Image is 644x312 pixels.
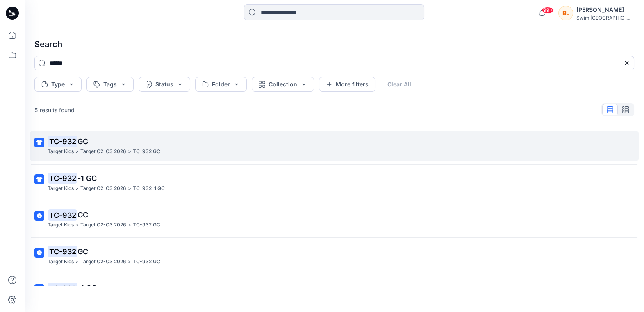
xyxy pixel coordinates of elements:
button: Type [34,77,82,92]
a: TC-932GCTarget Kids>Target C2-C3 2026>TC-932 GC [30,204,639,234]
p: > [128,221,131,229]
p: TC-932 GC [133,147,160,156]
a: TC-932-1 GCTarget Kids>Target C2-C3 2026>TC-932-1 GC [30,278,639,307]
p: > [75,147,79,156]
mark: TC-932 [48,246,77,257]
p: TC-932 GC [133,258,160,266]
p: Target C2-C3 2026 [80,184,126,193]
button: Status [139,77,190,92]
p: > [128,147,131,156]
button: More filters [319,77,375,92]
span: GC [77,247,88,256]
mark: TC-932 [48,136,77,147]
mark: TC-932 [48,209,77,221]
span: -1 GC [77,174,97,183]
button: Folder [195,77,247,92]
a: TC-932-1 GCTarget Kids>Target C2-C3 2026>TC-932-1 GC [30,168,639,198]
p: TC-932 GC [133,221,160,229]
p: Target C2-C3 2026 [80,221,126,229]
div: BL [558,6,573,20]
p: Target Kids [48,221,74,229]
h4: Search [28,33,641,56]
button: Tags [86,77,134,92]
span: -1 GC [77,284,97,292]
span: 99+ [542,7,554,14]
p: > [75,258,79,266]
p: 5 results found [34,106,75,114]
p: Target Kids [48,258,74,266]
mark: TC-932 [48,283,77,294]
a: TC-932GCTarget Kids>Target C2-C3 2026>TC-932 GC [30,131,639,161]
mark: TC-932 [48,172,77,184]
a: TC-932GCTarget Kids>Target C2-C3 2026>TC-932 GC [30,241,639,271]
p: Target Kids [48,184,74,193]
span: GC [77,210,88,219]
p: > [75,184,79,193]
div: [PERSON_NAME] [576,5,634,15]
p: > [75,221,79,229]
p: Target C2-C3 2026 [80,258,126,266]
p: TC-932-1 GC [133,184,165,193]
div: Swim [GEOGRAPHIC_DATA] [576,15,634,21]
p: > [128,258,131,266]
span: GC [77,137,88,146]
p: Target C2-C3 2026 [80,147,126,156]
button: Collection [252,77,314,92]
p: > [128,184,131,193]
p: Target Kids [48,147,74,156]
